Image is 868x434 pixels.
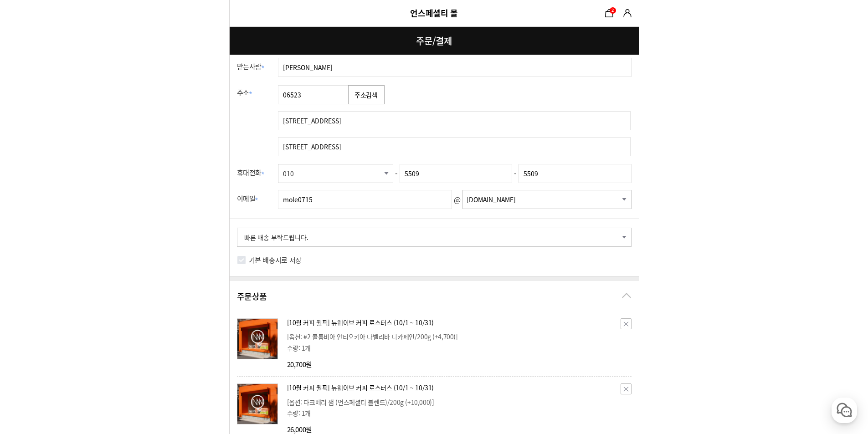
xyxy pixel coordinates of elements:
[278,137,631,156] input: 나머지 주소(선택 입력 가능)
[287,318,434,327] a: [10월 커피 월픽] 뉴웨이브 커피 로스터스 (10/1 ~ 10/31)
[60,289,118,311] a: 대화
[287,317,619,327] strong: 상품명
[287,332,619,342] li: 옵션
[602,6,616,20] a: 장바구니2
[262,66,264,68] span: 필수
[230,186,276,212] th: 이메일
[410,7,457,19] a: 언스페셜티 몰
[230,160,276,186] th: 휴대전화
[287,408,619,418] li: 수량: 1개
[287,383,434,392] a: [10월 커피 월픽] 뉴웨이브 커피 로스터스 (10/1 ~ 10/31)
[29,302,34,310] span: 홈
[3,289,60,311] a: 홈
[287,383,619,393] strong: 상품명
[118,289,175,311] a: 설정
[621,383,632,394] button: 삭제
[237,290,267,302] h2: 주문상품
[348,85,385,104] button: 주소검색
[249,92,252,94] span: 필수
[287,397,619,407] p: [옵션: 다크베리 잼 (언스페셜티 블렌드)/200g (+10,000)]
[287,397,619,407] li: 옵션
[249,254,302,267] label: 기본 배송지로 저장
[278,164,632,183] div: - -
[287,359,312,369] span: 20,700원
[287,332,619,342] p: [옵션: #2 콜롬비아 안티오키아 다벨리바 디카페인/200g (+4,700)]
[621,318,632,329] button: 삭제
[278,190,632,209] div: @
[83,303,94,310] span: 대화
[230,54,276,80] th: 받는사람
[287,343,619,353] li: 수량: 1개
[230,26,639,55] h1: 주문/결제
[141,302,152,310] span: 설정
[466,190,622,209] input: 직접입력
[621,6,634,20] a: 마이쇼핑
[262,172,264,174] span: 필수
[255,198,258,200] span: 필수
[278,111,631,130] input: 기본주소
[230,80,276,160] th: 주소
[611,7,614,13] span: 2
[278,85,351,104] input: 우편번호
